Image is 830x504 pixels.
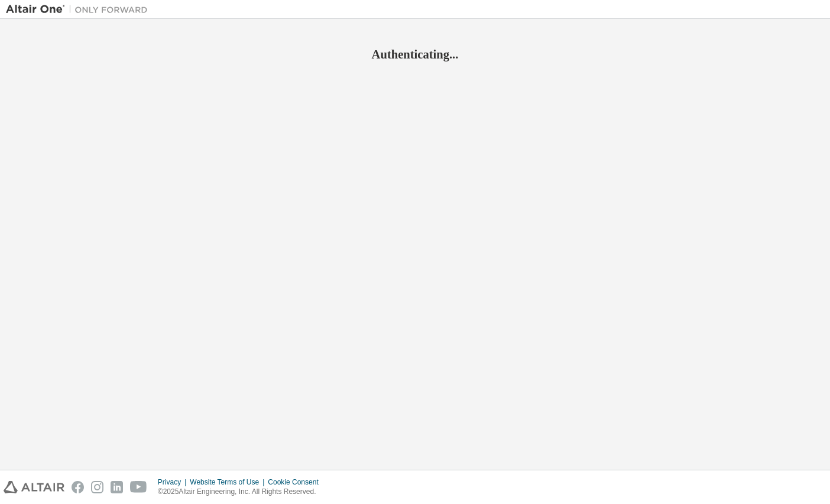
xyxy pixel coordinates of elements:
div: Cookie Consent [268,477,325,487]
img: Altair One [6,4,154,15]
img: altair_logo.svg [4,481,64,493]
img: youtube.svg [130,481,147,493]
div: Privacy [158,477,190,487]
img: linkedin.svg [111,481,123,493]
img: instagram.svg [91,481,103,493]
div: Website Terms of Use [190,477,268,487]
img: facebook.svg [72,481,84,493]
h2: Authenticating... [6,47,824,62]
p: © 2025 Altair Engineering, Inc. All Rights Reserved. [158,487,326,497]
